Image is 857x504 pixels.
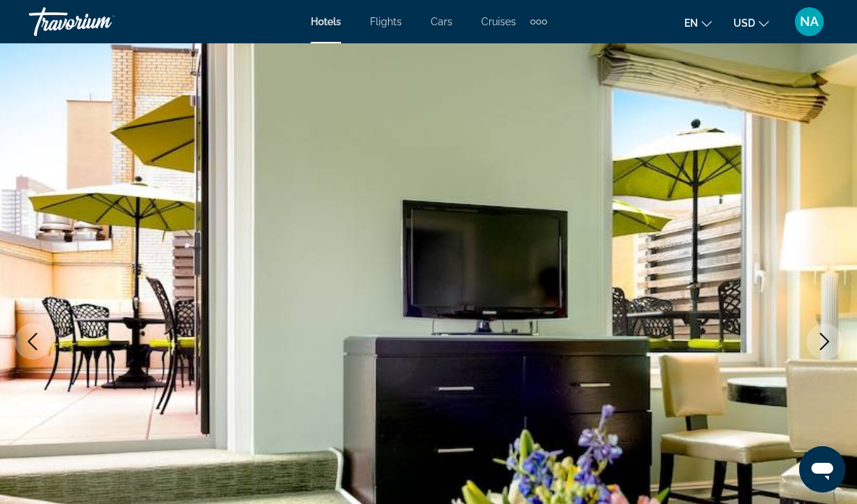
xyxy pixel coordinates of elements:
[806,323,843,360] button: Next image
[684,12,712,33] button: Change language
[431,16,452,27] a: Cars
[791,6,828,37] button: User Menu
[733,12,769,33] button: Change currency
[370,16,402,27] a: Flights
[733,17,755,29] span: USD
[14,323,51,360] button: Previous image
[800,14,819,29] span: NA
[29,3,173,40] a: Travorium
[481,16,516,27] a: Cruises
[530,10,547,33] button: Extra navigation items
[311,16,341,27] a: Hotels
[684,17,698,29] span: en
[799,446,845,492] iframe: Кнопка для запуску вікна повідомлень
